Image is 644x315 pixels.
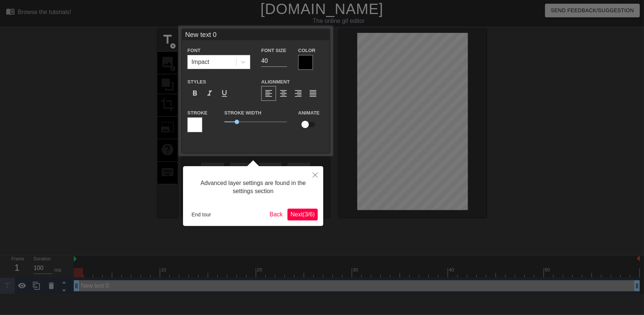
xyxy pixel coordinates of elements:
button: End tour [189,209,214,220]
button: Next [287,209,318,220]
button: Back [267,209,286,220]
span: Next ( 3 / 6 ) [290,211,315,218]
div: Advanced layer settings are found in the settings section [189,172,318,203]
button: Close [307,166,323,183]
